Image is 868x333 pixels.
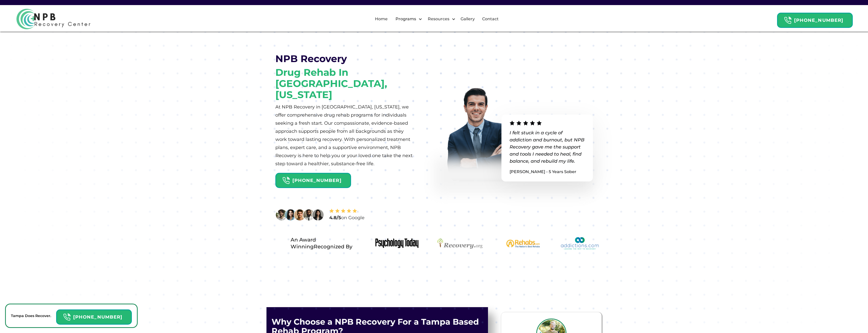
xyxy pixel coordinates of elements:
[275,170,351,188] a: Header Calendar Icons[PHONE_NUMBER]
[391,11,423,27] div: Programs
[11,313,51,319] p: Tampa Does Recover.
[291,236,365,250] div: An Award Winning Recognized By
[329,215,341,220] strong: 4.8/5
[394,16,417,22] div: Programs
[761,277,868,333] iframe: Tidio Chat
[56,307,132,325] a: Header Calendar Icons[PHONE_NUMBER]
[275,67,413,100] h1: Drug Rehab in [GEOGRAPHIC_DATA], [US_STATE]
[303,209,315,221] img: A man with a beard wearing a white shirt and black tie.
[312,209,324,221] img: A woman in a business suit posing for a picture.
[794,17,843,23] strong: [PHONE_NUMBER]
[73,314,122,320] strong: [PHONE_NUMBER]
[510,168,585,175] p: [PERSON_NAME] - 5 Years Sober
[275,209,288,221] img: A man with a beard smiling at the camera.
[784,16,792,24] img: Header Calendar Icons
[292,178,342,183] strong: [PHONE_NUMBER]
[329,214,365,221] div: on Google
[275,103,413,168] p: At NPB Recovery in [GEOGRAPHIC_DATA], [US_STATE], we offer comprehensive drug rehab programs for ...
[294,209,306,221] img: A man with a beard and a mustache.
[329,208,357,213] img: Stars review icon
[479,11,502,27] a: Contact
[285,209,297,221] img: A woman in a blue shirt is smiling.
[372,11,391,27] a: Home
[777,10,853,28] a: Header Calendar Icons[PHONE_NUMBER]
[282,177,290,184] img: Header Calendar Icons
[510,129,585,165] p: I felt stuck in a cycle of addiction and burnout, but NPB Recovery gave me the support and tools ...
[275,53,347,64] h1: NPB Recovery
[457,11,478,27] a: Gallery
[63,313,71,321] img: Header Calendar Icons
[427,16,451,22] div: Resources
[423,11,457,27] div: Resources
